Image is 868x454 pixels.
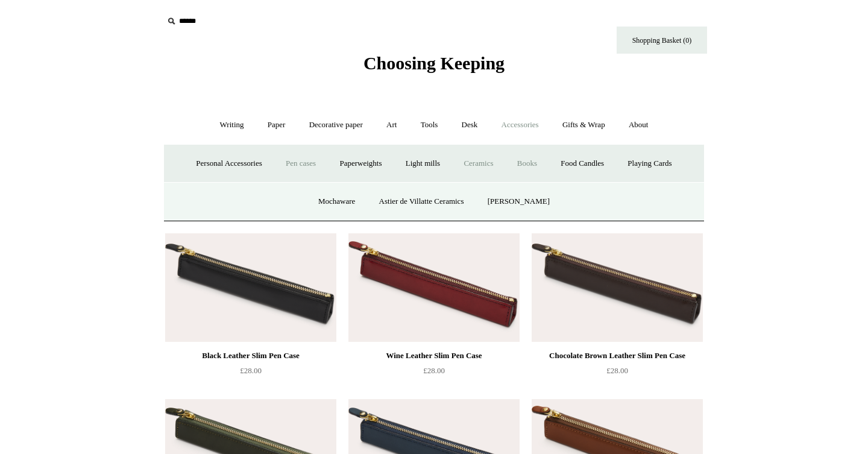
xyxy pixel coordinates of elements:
[368,186,475,218] a: Astier de Villatte Ceramics
[165,233,336,342] img: Black Leather Slim Pen Case
[618,109,659,141] a: About
[348,233,520,342] img: Wine Leather Slim Pen Case
[535,348,700,363] div: Chocolate Brown Leather Slim Pen Case
[348,233,520,342] a: Wine Leather Slim Pen Case Wine Leather Slim Pen Case
[395,148,451,180] a: Light mills
[257,109,297,141] a: Paper
[617,27,707,54] a: Shopping Basket (0)
[453,148,504,180] a: Ceramics
[165,233,336,342] a: Black Leather Slim Pen Case Black Leather Slim Pen Case
[491,109,550,141] a: Accessories
[209,109,255,141] a: Writing
[532,233,703,342] img: Chocolate Brown Leather Slim Pen Case
[185,148,272,180] a: Personal Accessories
[168,348,333,363] div: Black Leather Slim Pen Case
[329,148,392,180] a: Paperweights
[363,53,505,73] span: Choosing Keeping
[606,366,628,375] span: £28.00
[348,348,520,398] a: Wine Leather Slim Pen Case £28.00
[363,63,505,71] a: Choosing Keeping
[451,109,489,141] a: Desk
[477,186,561,218] a: [PERSON_NAME]
[550,148,615,180] a: Food Candles
[275,148,327,180] a: Pen cases
[240,366,262,375] span: £28.00
[298,109,374,141] a: Decorative paper
[532,233,703,342] a: Chocolate Brown Leather Slim Pen Case Chocolate Brown Leather Slim Pen Case
[617,148,682,180] a: Playing Cards
[532,348,703,398] a: Chocolate Brown Leather Slim Pen Case £28.00
[351,348,517,363] div: Wine Leather Slim Pen Case
[423,366,445,375] span: £28.00
[307,186,366,218] a: Mochaware
[410,109,449,141] a: Tools
[165,348,336,398] a: Black Leather Slim Pen Case £28.00
[376,109,407,141] a: Art
[506,148,548,180] a: Books
[552,109,616,141] a: Gifts & Wrap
